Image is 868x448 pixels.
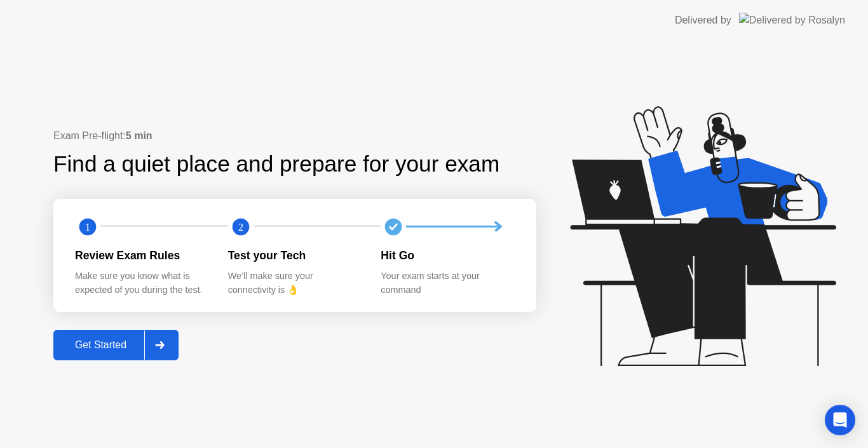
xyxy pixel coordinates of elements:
[825,405,855,435] div: Open Intercom Messenger
[75,269,208,297] div: Make sure you know what is expected of you during the test.
[53,128,536,144] div: Exam Pre-flight:
[228,269,361,297] div: We’ll make sure your connectivity is 👌
[53,147,501,181] div: Find a quiet place and prepare for your exam
[126,130,153,141] b: 5 min
[381,269,513,297] div: Your exam starts at your command
[739,13,845,27] img: Delivered by Rosalyn
[53,330,179,360] button: Get Started
[381,247,513,264] div: Hit Go
[675,13,731,28] div: Delivered by
[238,221,243,233] text: 2
[85,221,90,233] text: 1
[57,339,144,351] div: Get Started
[75,247,208,264] div: Review Exam Rules
[228,247,361,264] div: Test your Tech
